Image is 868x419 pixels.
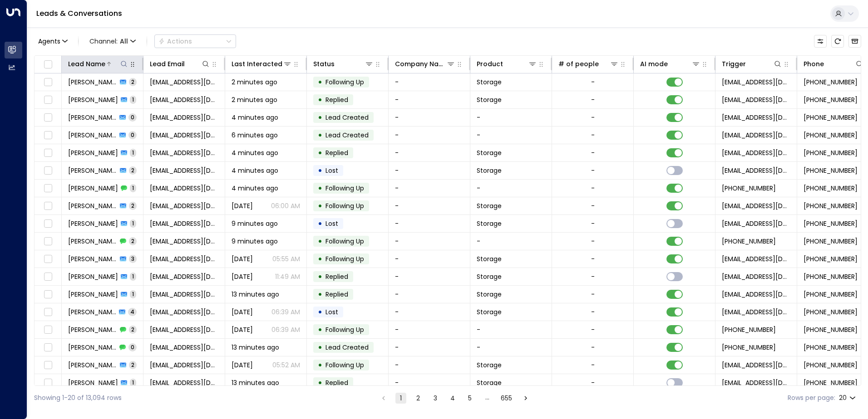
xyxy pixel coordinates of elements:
span: Steven Parker [68,113,117,122]
span: +447969598632 [804,325,858,334]
button: Go to page 5 [464,393,475,404]
div: Company Name [395,58,446,69]
td: - [389,268,470,285]
div: AI mode [640,58,700,69]
div: - [591,378,595,387]
span: +447653284957 [804,361,858,370]
button: Channel:All [86,35,139,48]
span: doctaylor57@googlemail.com [150,237,218,246]
td: - [389,73,470,91]
span: 4 minutes ago [232,113,278,122]
td: - [389,303,470,321]
div: Company Name [395,58,455,69]
div: • [318,287,322,302]
div: • [318,234,322,249]
a: Leads & Conversations [36,8,122,19]
span: +447854122344 [804,254,858,263]
span: +447653284957 [722,343,776,352]
span: 2 minutes ago [232,95,277,104]
span: leads@space-station.co.uk [722,307,790,317]
span: +447774147414 [804,378,858,387]
span: 2 minutes ago [232,78,277,87]
span: 1 [130,96,136,103]
span: sandysmethurst123@yahoo.co.uk [150,201,218,210]
button: Go to page 655 [499,393,514,404]
span: Toggle select row [42,360,54,371]
span: +447854122344 [722,237,776,246]
span: Toggle select row [42,342,54,353]
span: +447596192603 [804,148,858,157]
div: - [591,290,595,299]
span: tracyparker03@icloud.com [150,95,218,104]
div: - [591,307,595,317]
span: Storage [477,219,502,228]
div: - [591,254,595,263]
span: 1 [130,184,136,192]
span: p.alfa.nani@gmail.com [150,361,218,370]
span: Toggle select row [42,271,54,283]
div: Last Interacted [232,58,282,69]
span: leads@space-station.co.uk [722,290,790,299]
span: 2 [129,166,137,174]
span: leads@space-station.co.uk [722,95,790,104]
span: p.alfa.nani@gmail.com [150,343,218,352]
span: Refresh [831,35,844,48]
div: • [318,357,322,373]
span: Toggle select row [42,307,54,318]
p: 06:39 AM [271,307,300,317]
span: Agents [38,38,60,44]
div: - [591,361,595,370]
span: leads@space-station.co.uk [722,201,790,210]
span: Mark Taylor [68,237,117,246]
div: # of people [558,58,619,69]
div: • [318,74,322,90]
span: leads@space-station.co.uk [722,131,790,140]
span: 1 [130,219,136,227]
span: Yesterday [232,361,253,370]
td: - [389,321,470,338]
span: leads@space-station.co.uk [722,78,790,87]
span: 4 minutes ago [232,166,278,175]
span: Sep 17, 2025 [232,307,253,317]
span: leads@space-station.co.uk [722,166,790,175]
div: • [318,304,322,320]
div: 20 [839,391,858,404]
span: +447772558067 [804,131,858,140]
div: - [591,325,595,334]
div: Lead Name [68,58,105,69]
span: 1 [130,290,136,298]
span: 9 minutes ago [232,237,278,246]
span: Toggle select row [42,77,54,88]
span: +447969598632 [804,307,858,317]
span: Following Up [325,201,364,210]
button: page 1 [395,393,406,404]
span: Storage [477,361,502,370]
span: martinadamsltd@gmail.com [150,166,218,175]
span: Storage [477,78,502,87]
p: 06:39 AM [271,325,300,334]
span: Sep 19, 2025 [232,254,253,263]
div: AI mode [640,58,668,69]
span: jiten_mistry50@hotmail.com [150,307,218,317]
span: Lost [325,307,338,317]
div: # of people [558,58,599,69]
td: - [470,233,552,250]
button: Customize [814,35,827,48]
span: Amy Watts [68,78,117,87]
span: Jiten Mistry [68,290,118,299]
div: • [318,145,322,161]
span: 3 [129,255,137,263]
div: • [318,180,322,196]
div: • [318,322,322,337]
span: +447854122344 [804,272,858,281]
span: 13 minutes ago [232,378,279,387]
span: ateve.wall@gmail.com [150,378,218,387]
div: - [591,343,595,352]
span: Mark Taylor [68,272,118,281]
div: - [591,166,595,175]
td: - [389,144,470,161]
div: Product [477,58,503,69]
div: - [591,95,595,104]
span: 1 [130,149,136,156]
span: +447772558067 [804,95,858,104]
